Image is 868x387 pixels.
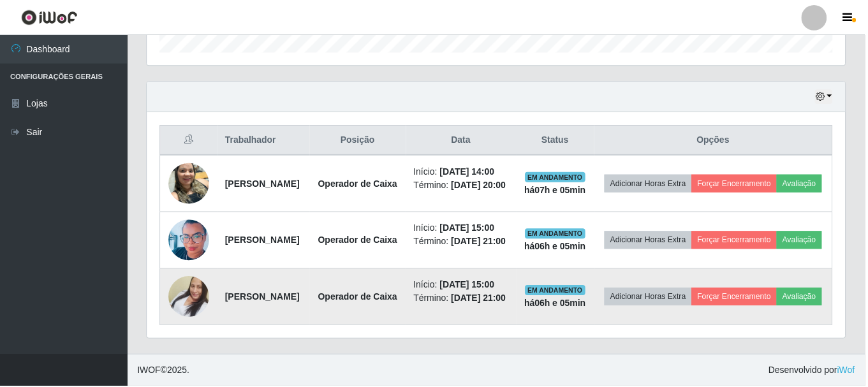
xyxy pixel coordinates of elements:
span: EM ANDAMENTO [527,286,587,296]
strong: há 06 h e 05 min [526,299,588,309]
li: Término: [415,236,510,249]
span: EM ANDAMENTO [527,230,587,240]
img: 1650895174401.jpeg [169,215,210,267]
li: Término: [415,179,510,193]
button: Forçar Encerramento [694,289,779,307]
time: [DATE] 21:00 [453,237,508,247]
button: Avaliação [779,289,825,307]
span: © 2025 . [138,365,190,378]
button: Avaliação [779,175,825,193]
strong: [PERSON_NAME] [226,293,300,303]
strong: há 06 h e 05 min [526,242,588,252]
strong: [PERSON_NAME] [226,236,300,246]
button: Forçar Encerramento [694,232,779,250]
th: Opções [596,126,835,156]
time: [DATE] 15:00 [441,224,496,234]
span: IWOF [138,366,161,376]
li: Início: [415,223,510,236]
li: Início: [415,166,510,179]
th: Trabalhador [218,126,311,156]
th: Posição [311,126,408,156]
strong: Operador de Caixa [319,236,399,246]
img: 1742563763298.jpeg [169,261,210,334]
li: Início: [415,279,510,293]
time: [DATE] 15:00 [441,281,496,291]
button: Forçar Encerramento [694,175,779,193]
strong: [PERSON_NAME] [226,179,300,189]
li: Término: [415,293,510,306]
span: EM ANDAMENTO [527,173,587,183]
button: Adicionar Horas Extra [607,175,694,193]
span: Desenvolvido por [771,365,858,378]
button: Adicionar Horas Extra [607,289,694,307]
a: iWof [840,366,858,376]
th: Status [518,126,596,156]
strong: Operador de Caixa [319,179,399,189]
strong: há 07 h e 05 min [526,186,588,196]
button: Adicionar Horas Extra [607,232,694,250]
img: CoreUI Logo [21,10,78,26]
button: Avaliação [779,232,825,250]
time: [DATE] 21:00 [453,294,508,304]
time: [DATE] 20:00 [453,180,508,191]
strong: Operador de Caixa [319,293,399,303]
th: Data [408,126,518,156]
time: [DATE] 14:00 [441,167,496,177]
img: 1745102593554.jpeg [169,157,210,211]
